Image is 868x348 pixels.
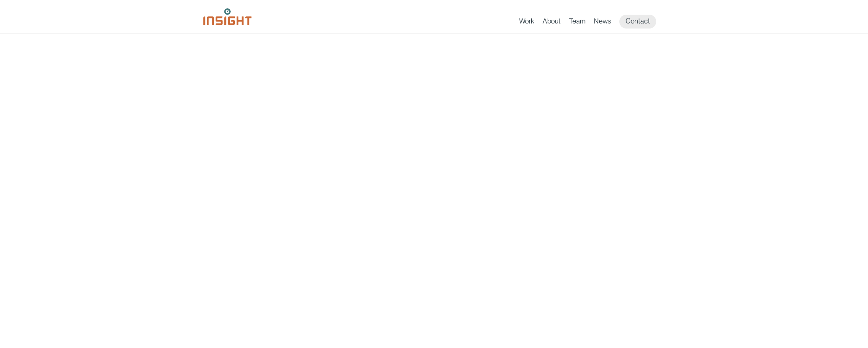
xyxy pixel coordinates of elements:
nav: primary navigation menu [519,15,665,29]
img: Insight Marketing Design [203,8,252,25]
a: About [543,17,561,29]
a: Contact [619,15,656,29]
a: News [594,17,611,29]
a: Work [519,17,534,29]
a: Team [569,17,585,29]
